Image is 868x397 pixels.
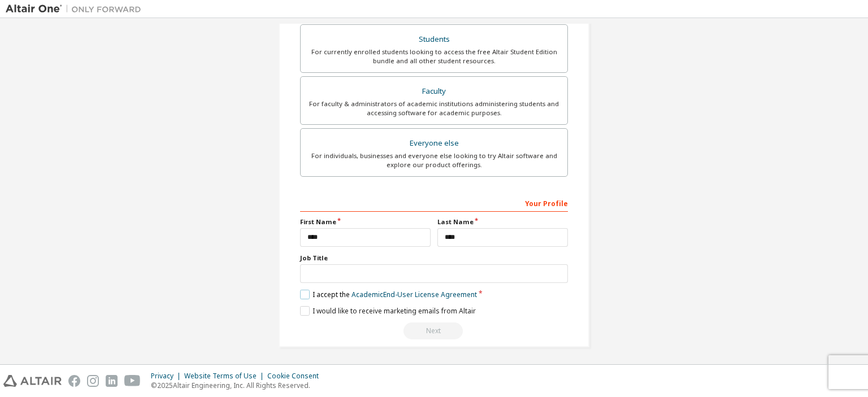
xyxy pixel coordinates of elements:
[184,372,267,381] div: Website Terms of Use
[3,375,62,387] img: altair_logo.svg
[300,254,568,263] label: Job Title
[300,194,568,212] div: Your Profile
[151,372,184,381] div: Privacy
[267,372,325,381] div: Cookie Consent
[300,217,431,226] label: First Name
[124,375,141,387] img: youtube.svg
[307,99,561,117] div: For faculty & administrators of academic institutions administering students and accessing softwa...
[6,3,147,15] img: Altair One
[307,47,561,66] div: For currently enrolled students looking to access the free Altair Student Edition bundle and all ...
[300,290,477,299] label: I accept the
[106,375,118,387] img: linkedin.svg
[351,290,477,299] a: Academic End-User License Agreement
[437,217,568,226] label: Last Name
[307,84,561,99] div: Faculty
[307,32,561,47] div: Students
[307,136,561,151] div: Everyone else
[300,306,476,316] label: I would like to receive marketing emails from Altair
[307,151,561,169] div: For individuals, businesses and everyone else looking to try Altair software and explore our prod...
[68,375,80,387] img: facebook.svg
[87,375,99,387] img: instagram.svg
[151,381,325,390] p: © 2025 Altair Engineering, Inc. All Rights Reserved.
[300,322,568,339] div: Please wait while checking email ...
